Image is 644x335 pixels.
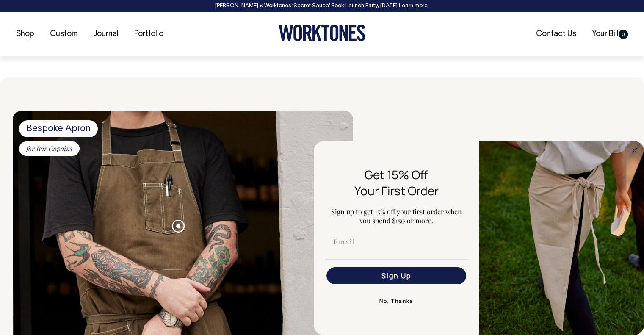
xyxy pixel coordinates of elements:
[365,166,428,183] span: Get 15% Off
[589,27,631,41] a: Your Bill0
[13,27,38,41] a: Shop
[619,30,628,39] span: 0
[8,3,636,9] div: [PERSON_NAME] × Worktones ‘Secret Sauce’ Book Launch Party, [DATE]. .
[326,267,466,284] button: Sign Up
[314,141,644,335] div: FLYOUT Form
[533,27,580,41] a: Contact Us
[399,3,428,8] a: Learn more
[354,183,439,199] span: Your First Order
[19,120,98,137] span: Bespoke Apron
[479,141,644,335] img: 5e34ad8f-4f05-4173-92a8-ea475ee49ac9.jpeg
[131,27,167,41] a: Portfolio
[331,207,462,225] span: Sign up to get 15% off your first order when you spend $150 or more.
[19,141,80,156] span: for Bar Copains
[630,145,640,155] button: Close dialog
[90,27,122,41] a: Journal
[326,233,466,250] input: Email
[47,27,81,41] a: Custom
[325,293,468,310] button: No, Thanks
